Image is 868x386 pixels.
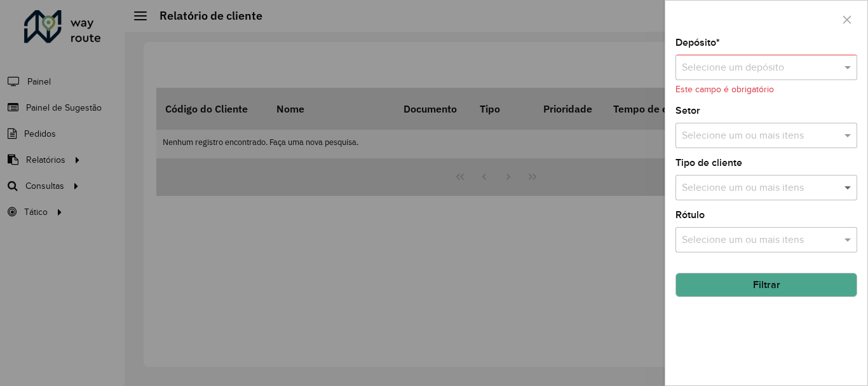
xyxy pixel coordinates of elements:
label: Tipo de cliente [675,155,742,170]
button: Filtrar [675,273,857,297]
label: Rótulo [675,207,705,223]
label: Depósito [675,35,720,50]
label: Setor [675,103,700,118]
formly-validation-message: Este campo é obrigatório [675,85,774,94]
